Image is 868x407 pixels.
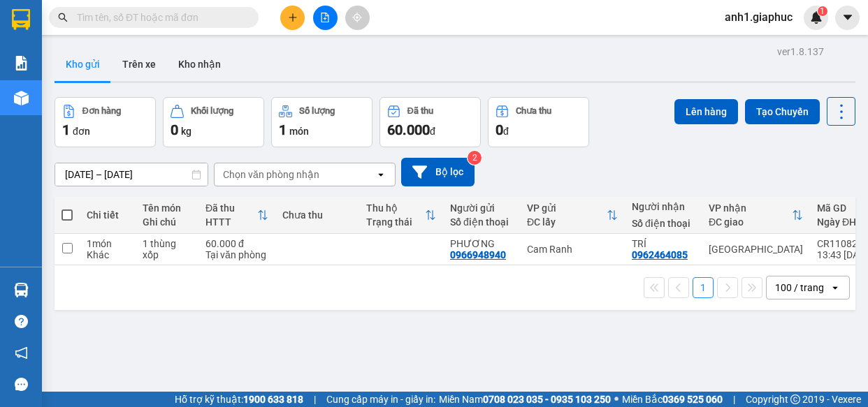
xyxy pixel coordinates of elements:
span: 1 [820,6,825,16]
div: Trạng thái [366,216,425,228]
span: notification [15,346,28,360]
div: Số điện thoại [632,218,695,229]
span: 0 [171,121,178,138]
div: ĐC giao [709,216,792,228]
button: Lên hàng [674,99,738,124]
div: HTTT [205,216,257,228]
span: anh1.giaphuc [714,8,804,26]
strong: 0708 023 035 - 0935 103 250 [483,394,611,405]
div: ver 1.8.137 [777,44,824,59]
div: 1 thùng xốp [143,238,191,260]
span: Miền Nam [439,392,611,407]
div: Người nhận [632,201,695,212]
div: PHƯƠNG [450,238,513,249]
button: file-add [313,6,338,30]
input: Select a date range. [55,163,208,186]
div: Số điện thoại [450,216,513,228]
img: icon-new-feature [810,11,823,24]
span: file-add [320,13,330,22]
span: 1 [62,121,70,138]
div: Tên món [143,202,191,214]
span: món [289,126,309,137]
span: copyright [790,394,800,404]
img: warehouse-icon [14,283,29,297]
div: Tại văn phòng [205,249,268,260]
div: TRÍ [632,238,695,249]
button: aim [345,6,370,30]
img: logo-vxr [12,9,30,30]
div: VP nhận [709,202,792,214]
button: Kho gửi [55,47,111,81]
button: Kho nhận [167,47,232,81]
div: Cam Ranh [527,244,618,255]
span: đ [503,126,509,137]
span: message [15,378,28,391]
span: | [314,392,316,407]
button: Đơn hàng1đơn [55,97,156,147]
sup: 1 [818,6,827,16]
span: Hỗ trợ kỹ thuật: [175,392,303,407]
img: solution-icon [14,56,29,71]
strong: 1900 633 818 [243,394,303,405]
button: Bộ lọc [401,158,475,186]
button: plus [280,6,305,30]
svg: open [375,169,386,180]
span: | [733,392,735,407]
span: kg [181,126,191,137]
div: Chưa thu [282,209,352,221]
span: đơn [73,126,90,137]
th: Toggle SortBy [520,197,625,234]
svg: open [830,282,841,293]
div: Chọn văn phòng nhận [223,168,319,182]
div: Ghi chú [143,216,191,228]
div: 60.000 đ [205,238,268,249]
sup: 2 [468,151,482,165]
span: question-circle [15,315,28,328]
div: Thu hộ [366,202,425,214]
span: 1 [279,121,287,138]
span: Cung cấp máy in - giấy in: [326,392,435,407]
button: Tạo Chuyến [745,99,820,124]
div: 100 / trang [775,281,824,295]
button: Số lượng1món [271,97,372,147]
div: Đã thu [407,106,433,116]
span: ⚪️ [614,397,619,402]
span: aim [352,13,362,22]
button: 1 [693,277,714,298]
div: Đơn hàng [82,106,121,116]
span: caret-down [841,11,854,24]
input: Tìm tên, số ĐT hoặc mã đơn [77,10,242,25]
div: Khối lượng [191,106,233,116]
div: Đã thu [205,202,257,214]
div: [GEOGRAPHIC_DATA] [709,244,803,255]
strong: 0369 525 060 [663,394,723,405]
div: Số lượng [299,106,335,116]
button: Trên xe [111,47,167,81]
span: Miền Bắc [622,392,723,407]
div: VP gửi [527,202,607,214]
div: ĐC lấy [527,216,607,228]
button: caret-down [835,6,860,30]
button: Khối lượng0kg [163,97,264,147]
div: 0962464085 [632,249,688,260]
div: Khác [87,249,129,260]
div: 1 món [87,238,129,249]
th: Toggle SortBy [702,197,810,234]
span: plus [288,13,298,22]
span: search [58,13,68,22]
button: Chưa thu0đ [488,97,589,147]
div: Chưa thu [516,106,551,116]
th: Toggle SortBy [359,197,443,234]
div: Người gửi [450,202,513,214]
span: đ [430,126,435,137]
th: Toggle SortBy [198,197,275,234]
span: 60.000 [387,121,430,138]
div: Chi tiết [87,209,129,221]
span: 0 [496,121,503,138]
div: 0966948940 [450,249,506,260]
button: Đã thu60.000đ [379,97,481,147]
img: warehouse-icon [14,91,29,105]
